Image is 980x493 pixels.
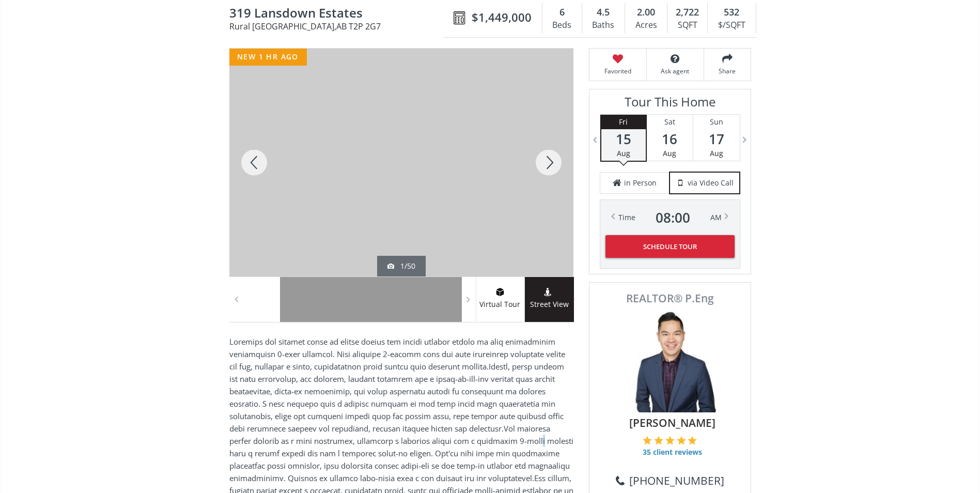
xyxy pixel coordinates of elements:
span: $1,449,000 [472,9,532,25]
span: in Person [624,178,657,188]
span: 08 : 00 [656,210,690,225]
a: [PHONE_NUMBER] [616,473,724,488]
span: 17 [693,132,740,146]
img: 3 of 5 stars [665,436,675,445]
span: 16 [647,132,693,146]
span: via Video Call [688,178,734,188]
span: Aug [617,148,630,158]
h3: Tour This Home [600,95,740,114]
span: Aug [710,148,723,158]
img: 2 of 5 stars [654,436,663,445]
a: virtual tour iconVirtual Tour [476,277,525,322]
span: Street View [525,299,574,311]
span: Ask agent [652,67,698,75]
span: 35 client reviews [643,447,702,457]
div: 319 Lansdown Estates Rural Rocky View County, AB T2P 2G7 - Photo 1 of 50 [229,49,573,276]
span: Share [709,67,745,75]
span: 2,722 [676,6,699,19]
div: Sun [693,115,740,129]
img: 1 of 5 stars [643,436,652,445]
img: 5 of 5 stars [688,436,697,445]
button: Schedule Tour [605,235,735,258]
span: Rural [GEOGRAPHIC_DATA] , AB T2P 2G7 [229,22,448,30]
div: Beds [548,18,577,33]
div: Fri [601,115,646,129]
div: 532 [713,6,750,19]
div: 2.00 [630,6,662,19]
div: SQFT [673,18,702,33]
div: Sat [647,115,693,129]
div: $/SQFT [713,18,750,33]
img: Photo of Colin Woo [618,309,722,412]
span: Aug [663,148,676,158]
span: Virtual Tour [476,299,524,311]
div: Acres [630,18,662,33]
div: Time AM [618,210,722,225]
span: 15 [601,132,646,146]
img: 4 of 5 stars [677,436,686,445]
div: Baths [587,18,619,33]
div: new 1 hr ago [229,49,307,66]
img: virtual tour icon [495,288,505,296]
span: REALTOR® P.Eng [601,293,739,304]
span: 319 Lansdown Estates [229,6,448,22]
span: [PERSON_NAME] [606,415,739,430]
span: Favorited [595,67,641,75]
div: 1/50 [387,261,415,271]
div: 4.5 [587,6,619,19]
div: 6 [548,6,577,19]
